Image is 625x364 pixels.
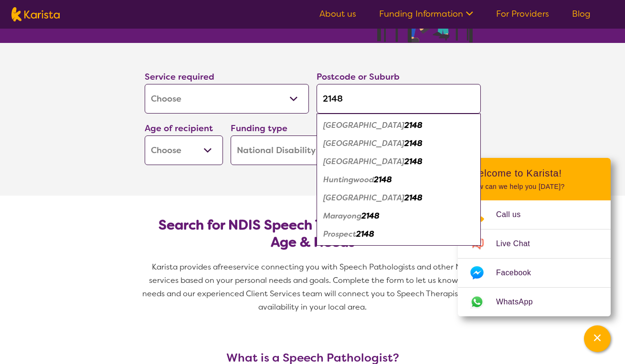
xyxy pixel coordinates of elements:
[319,8,356,20] a: About us
[231,123,287,134] label: Funding type
[321,207,476,225] div: Marayong 2148
[361,211,380,221] em: 2148
[374,175,392,185] em: 2148
[469,167,599,179] h2: Welcome to Karista!
[469,183,599,191] p: How can we help you [DATE]?
[323,156,404,166] em: [GEOGRAPHIC_DATA]
[584,325,611,352] button: Channel Menu
[218,262,233,272] span: free
[317,71,400,83] label: Postcode or Suburb
[404,156,423,166] em: 2148
[323,211,361,221] em: Marayong
[323,120,404,130] em: [GEOGRAPHIC_DATA]
[142,262,485,312] span: service connecting you with Speech Pathologists and other NDIS services based on your personal ne...
[317,84,481,114] input: Type
[323,229,356,239] em: Prospect
[404,193,423,203] em: 2148
[458,288,611,316] a: Web link opens in a new tab.
[145,71,214,83] label: Service required
[321,153,476,171] div: Blacktown Westpoint 2148
[321,135,476,153] div: Blacktown 2148
[404,120,423,130] em: 2148
[321,116,476,135] div: Arndell Park 2148
[145,123,213,134] label: Age of recipient
[152,262,218,272] span: Karista provides a
[496,295,544,309] span: WhatsApp
[323,175,374,185] em: Huntingwood
[496,237,541,251] span: Live Chat
[572,8,591,20] a: Blog
[321,225,476,243] div: Prospect 2148
[356,229,374,239] em: 2148
[496,266,542,280] span: Facebook
[496,8,549,20] a: For Providers
[11,7,60,21] img: Karista logo
[458,158,611,316] div: Channel Menu
[321,171,476,189] div: Huntingwood 2148
[152,217,473,251] h2: Search for NDIS Speech Therapists by Location, Age & Needs
[379,8,473,20] a: Funding Information
[404,138,423,148] em: 2148
[321,189,476,207] div: Kings Park 2148
[458,200,611,316] ul: Choose channel
[496,208,532,222] span: Call us
[323,138,404,148] em: [GEOGRAPHIC_DATA]
[323,193,404,203] em: [GEOGRAPHIC_DATA]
